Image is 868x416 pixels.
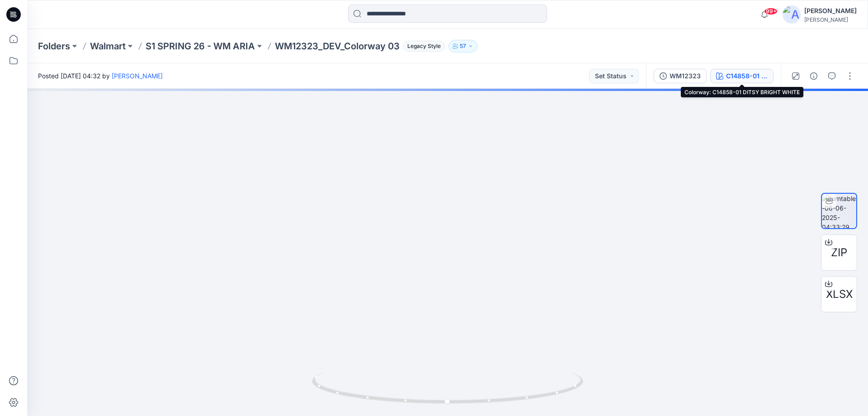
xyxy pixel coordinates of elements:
[764,8,778,15] span: 99+
[90,40,126,53] a: Walmart
[112,72,163,80] a: [PERSON_NAME]
[670,71,701,81] div: WM12323
[146,40,255,53] a: S1 SPRING 26 - WM ARIA
[275,40,400,53] p: WM12323_DEV_Colorway 03
[38,71,163,81] span: Posted [DATE] 04:32 by
[710,69,774,83] button: C14858-01 DITSY BRIGHT WHITE
[804,16,857,23] div: [PERSON_NAME]
[403,41,445,52] span: Legacy Style
[654,69,707,83] button: WM12323
[826,286,853,302] span: XLSX
[783,5,801,24] img: avatar
[448,40,477,53] button: 57
[38,40,70,53] a: Folders
[400,40,445,53] button: Legacy Style
[358,67,538,416] img: eyJhbGciOiJIUzI1NiIsImtpZCI6IjAiLCJzbHQiOiJzZXMiLCJ0eXAiOiJKV1QifQ.eyJkYXRhIjp7InR5cGUiOiJzdG9yYW...
[804,5,857,16] div: [PERSON_NAME]
[460,41,466,51] p: 57
[822,194,856,228] img: turntable-06-06-2025-04:33:29
[807,69,821,83] button: Details
[831,244,847,261] span: ZIP
[726,71,768,81] div: C14858-01 DITSY BRIGHT WHITE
